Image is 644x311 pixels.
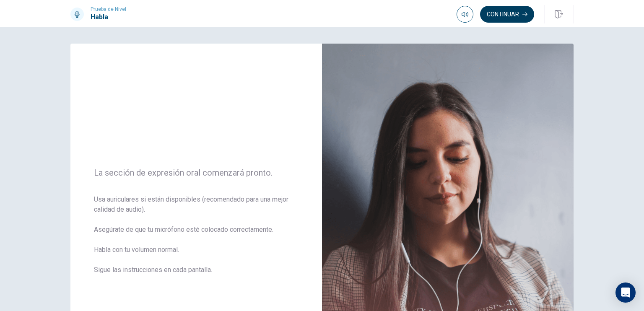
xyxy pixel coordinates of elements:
[91,6,126,12] span: Prueba de Nivel
[94,168,299,178] span: La sección de expresión oral comenzará pronto.
[615,282,636,303] div: Open Intercom Messenger
[91,12,126,22] h1: Habla
[94,194,299,285] span: Usa auriculares si están disponibles (recomendado para una mejor calidad de audio). Asegúrate de ...
[480,6,534,23] button: Continuar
